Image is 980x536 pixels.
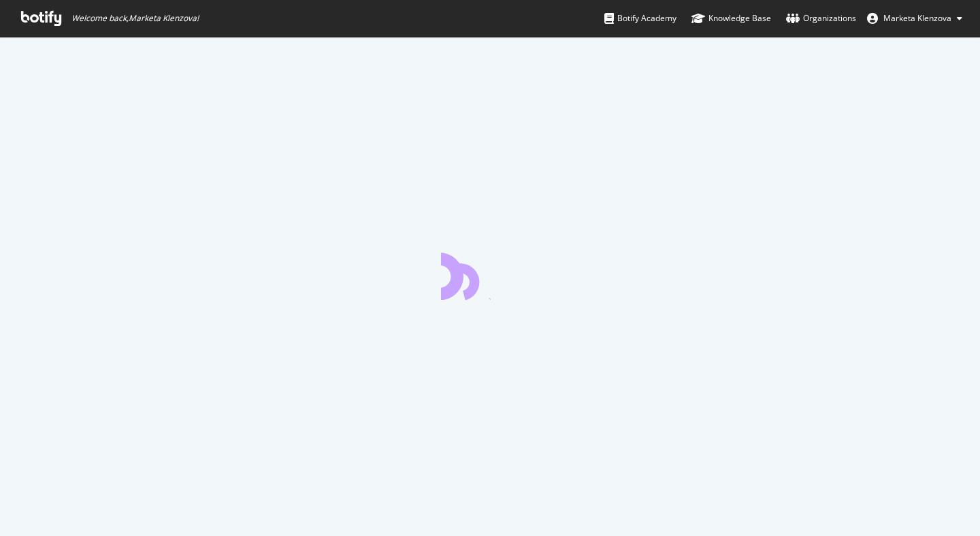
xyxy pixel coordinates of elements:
button: Marketa Klenzova [856,7,973,29]
div: animation [441,251,539,300]
span: Welcome back, Marketa Klenzova ! [71,13,199,24]
div: Knowledge Base [691,12,771,25]
div: Organizations [786,12,856,25]
div: Botify Academy [604,12,676,25]
span: Marketa Klenzova [883,12,951,24]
